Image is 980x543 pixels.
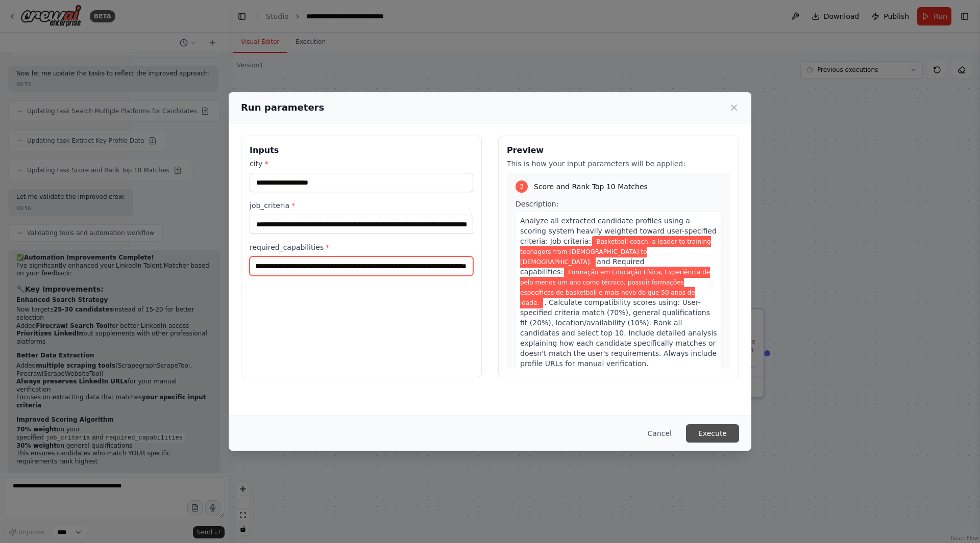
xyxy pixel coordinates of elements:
[507,144,730,157] h3: Preview
[250,242,473,252] label: required_capabilities
[520,236,711,268] span: Variable: job_criteria
[686,424,739,443] button: Execute
[520,217,717,245] span: Analyze all extracted candidate profiles using a scoring system heavily weighted toward user-spec...
[534,182,648,192] span: Score and Rank Top 10 Matches
[640,424,680,443] button: Cancel
[520,298,717,368] span: . Calculate compatibility scores using: User-specified criteria match (70%), general qualificatio...
[507,159,730,169] p: This is how your input parameters will be applied:
[520,267,710,308] span: Variable: required_capabilities
[516,180,528,193] div: 3
[250,200,473,211] label: job_criteria
[250,144,473,157] h3: Inputs
[516,200,558,208] span: Description:
[241,100,324,115] h2: Run parameters
[250,159,473,169] label: city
